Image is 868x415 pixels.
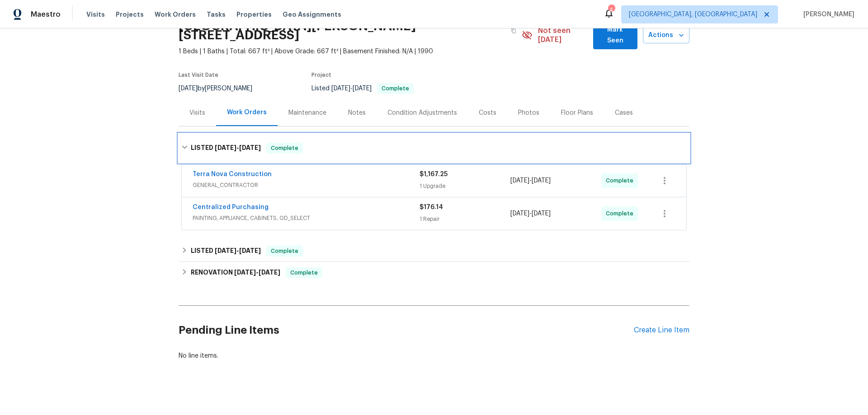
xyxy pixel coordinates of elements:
div: by [PERSON_NAME] [179,83,263,94]
span: [PERSON_NAME] [800,10,854,19]
span: - [510,209,551,218]
div: Photos [518,108,539,117]
span: GENERAL_CONTRACTOR [193,181,420,190]
span: - [331,85,372,92]
span: [GEOGRAPHIC_DATA], [GEOGRAPHIC_DATA] [629,10,757,19]
span: Work Orders [155,10,196,19]
h6: LISTED [191,143,261,154]
h2: Pending Line Items [179,309,634,351]
div: No line items. [179,351,689,360]
span: [DATE] [179,85,198,92]
span: Complete [287,268,321,277]
span: Complete [378,86,413,91]
button: Copy Address [505,23,522,39]
span: [DATE] [234,269,256,275]
div: RENOVATION [DATE]-[DATE]Complete [179,262,689,284]
span: Not seen [DATE] [538,26,588,44]
div: Visits [189,108,205,117]
button: Actions [643,27,689,44]
span: Complete [267,144,302,153]
span: Project [311,72,331,78]
span: [DATE] [532,210,551,217]
h2: [GEOGRAPHIC_DATA][PERSON_NAME][STREET_ADDRESS] [179,22,505,40]
a: Centralized Purchasing [193,204,269,210]
span: [DATE] [532,177,551,184]
span: Tasks [207,11,226,18]
div: Floor Plans [561,108,593,117]
span: - [215,247,261,254]
span: Projects [116,10,144,19]
span: Complete [267,247,302,256]
span: - [234,269,280,275]
span: Visits [86,10,105,19]
span: [DATE] [239,247,261,254]
span: [DATE] [239,145,261,151]
div: LISTED [DATE]-[DATE]Complete [179,240,689,262]
span: [DATE] [510,210,529,217]
div: Costs [479,108,496,117]
div: 1 Repair [420,214,510,224]
span: [DATE] [510,177,529,184]
span: Mark Seen [600,24,630,47]
span: $1,167.25 [420,171,448,177]
button: Mark Seen [593,22,637,49]
div: Create Line Item [634,326,689,335]
div: Condition Adjustments [387,108,457,117]
div: Cases [615,108,633,117]
span: [DATE] [215,145,236,151]
span: PAINTING, APPLIANCE, CABINETS, OD_SELECT [193,214,420,223]
div: Maintenance [288,108,326,117]
span: Actions [650,30,682,41]
span: $176.14 [420,204,443,210]
div: Notes [348,108,366,117]
span: 1 Beds | 1 Baths | Total: 667 ft² | Above Grade: 667 ft² | Basement Finished: N/A | 1990 [179,47,522,56]
span: - [215,145,261,151]
span: Complete [606,209,637,218]
span: Maestro [31,10,61,19]
span: Geo Assignments [283,10,341,19]
div: Work Orders [227,108,267,117]
span: Properties [236,10,272,19]
a: Terra Nova Construction [193,171,272,177]
div: 1 Upgrade [420,182,510,191]
span: Last Visit Date [179,72,218,78]
span: [DATE] [215,247,236,254]
span: Complete [606,176,637,185]
h6: LISTED [191,246,261,256]
span: [DATE] [331,85,350,92]
h6: RENOVATION [191,267,280,278]
span: - [510,176,551,185]
div: 4 [608,5,614,14]
span: [DATE] [259,269,280,275]
span: [DATE] [353,85,372,92]
div: LISTED [DATE]-[DATE]Complete [179,134,689,163]
span: Listed [311,85,414,92]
